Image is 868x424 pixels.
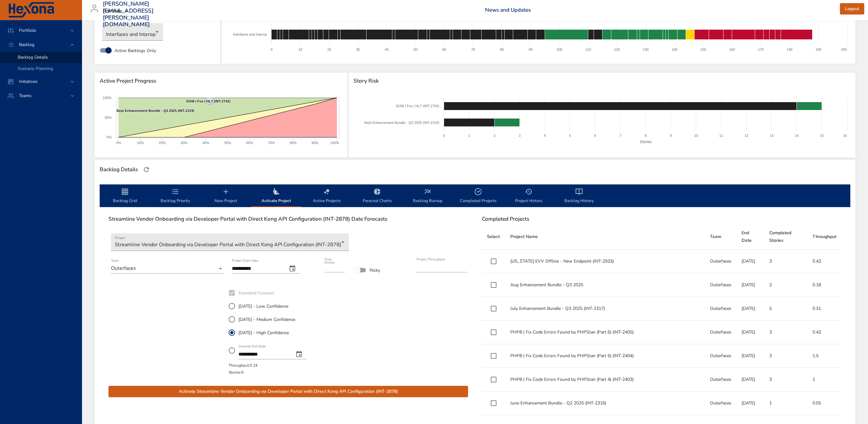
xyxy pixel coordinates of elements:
td: 0.43 [807,250,842,273]
span: Project History [507,188,550,205]
span: Active Projects [305,188,348,205]
td: Outerfaces [705,368,736,392]
text: 7 [619,134,621,137]
span: Backlog History [558,188,601,205]
th: Completed Stories [764,224,807,250]
th: Team [705,224,736,250]
h3: [PERSON_NAME][EMAIL_ADDRESS][PERSON_NAME][DOMAIN_NAME] [103,1,154,28]
text: 40 [385,48,389,51]
text: 60 [442,48,446,51]
td: 0.31 [807,297,842,321]
span: Throughput: 0.24 [229,363,257,368]
text: Stories [640,140,651,144]
span: Active Project Progress [100,78,342,84]
text: 5 [569,134,571,137]
td: 3 [764,344,807,368]
td: 3 [764,250,807,273]
span: Backlog [14,42,39,48]
div: backlog-tab [100,184,850,207]
text: 50% [105,116,112,119]
td: 0.43 [807,321,842,344]
button: Refresh Page [142,165,151,174]
span: Backlog Grid [103,188,146,205]
text: 170 [758,48,764,51]
div: Interfaces and Interop [102,23,163,41]
th: End Date [736,224,764,250]
text: 70% [268,141,275,145]
text: 90 [529,48,532,51]
text: 10 [694,134,698,137]
button: change date [285,261,300,276]
text: 20 [327,48,331,51]
span: Story Risk [354,78,850,84]
text: 14 [795,134,799,137]
button: change date [291,347,307,362]
span: [DATE] - Medium Confidence [238,316,295,323]
text: 90% [312,141,319,145]
label: Override End Date [238,345,266,348]
text: Interfaces and Interop [233,32,267,36]
span: New Project [204,188,247,205]
label: Total Stories [324,258,340,264]
td: 1 [807,368,842,392]
text: Sept Enhancement Bundle - Q3 2025 (INT-2319) [116,109,194,113]
td: Outerfaces [705,297,736,321]
a: News and Updates [485,6,531,14]
label: Project Throughput [417,258,445,261]
span: Logout [845,5,859,13]
span: Completed Projects [457,188,500,205]
td: Aug Enhancement Bundle - Q3 2025 [505,273,705,297]
text: 1 [468,134,470,137]
text: 50% [224,141,231,145]
span: Risky [370,267,380,274]
text: 12 [744,134,748,137]
td: Outerfaces [705,321,736,344]
text: 0% [116,141,121,145]
td: [DATE] [736,273,764,297]
div: Backlog Details [98,165,140,175]
text: 0% [107,135,112,139]
td: [DATE] [736,250,764,273]
td: Outerfaces [705,392,736,415]
span: Active Backlogs Only [114,47,156,54]
td: 0.18 [807,273,842,297]
text: 2 [494,134,496,137]
span: [DATE] - Low Confidence [238,303,288,310]
td: [DATE] [736,297,764,321]
span: Activate Streamline Vendor Onboarding via Developer Portal with Direct Kong API Configuration (IN... [114,388,463,396]
h6: Streamline Vendor Onboarding via Developer Portal with Direct Kong API Configuration (INT-2878) D... [108,216,468,222]
td: PHP8 | Fix Code Errors Found by PHPStan (Part 5) (INT-2404) [505,344,705,368]
text: SOW | Fox | HL7 (INT-2742) [396,104,439,108]
span: Standard Forecast [238,290,274,296]
td: [DATE] [736,392,764,415]
td: [DATE] [736,368,764,392]
button: Activate Streamline Vendor Onboarding via Developer Portal with Direct Kong API Configuration (IN... [108,386,468,398]
text: 150 [701,48,706,51]
text: 50 [413,48,417,51]
text: 13 [770,134,773,137]
div: Streamline Vendor Onboarding via Developer Portal with Direct Kong API Configuration (INT-2878) [111,233,349,251]
text: 4 [544,134,546,137]
td: Outerfaces [705,344,736,368]
div: Outerfaces [111,264,224,274]
td: PHP8 | Fix Code Errors Found by PHPStan (Part 6) (INT-2405) [505,321,705,344]
text: 3 [519,134,521,137]
span: [DATE] - High Confidence [238,329,289,336]
span: Backlog Burnup [406,188,449,205]
text: 70 [471,48,475,51]
text: 200 [841,48,847,51]
td: 0.05 [807,392,842,415]
img: Hexona [8,2,55,18]
text: 180 [787,48,792,51]
th: Project Name [505,224,705,250]
text: 100 [556,48,562,51]
text: 11 [719,134,723,137]
span: Stories: 6 [229,370,243,375]
span: Portfolio [14,27,41,33]
text: 10 [298,48,302,51]
td: July Enhancement Bundle - Q3 2025 (INT-2317) [505,297,705,321]
text: 10% [137,141,144,145]
td: 5 [764,297,807,321]
text: 130 [643,48,648,51]
td: [US_STATE] EVV Offline - New Endpoint (INT-2933) [505,250,705,273]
